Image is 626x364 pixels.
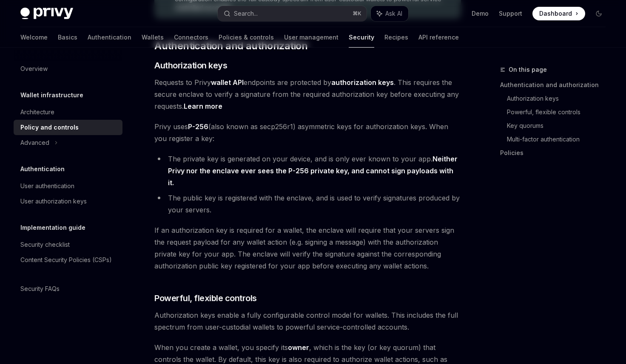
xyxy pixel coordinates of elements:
[385,9,402,18] span: Ask AI
[14,178,122,194] a: User authentication
[20,284,60,294] div: Security FAQs
[14,61,122,76] a: Overview
[14,237,122,252] a: Security checklist
[499,9,522,18] a: Support
[20,138,49,148] div: Advanced
[20,107,54,117] div: Architecture
[353,10,361,17] span: ⌘ K
[284,27,339,48] a: User management
[20,196,87,206] div: User authorization keys
[472,9,489,18] a: Demo
[142,27,164,48] a: Wallets
[20,122,79,133] div: Policy and controls
[219,27,274,48] a: Policies & controls
[509,65,547,75] span: On this page
[154,121,461,144] span: Privy uses (also known as secp256r1) asymmetric keys for authorization keys. When you register a ...
[184,102,222,111] a: Learn more
[14,281,122,296] a: Security FAQs
[211,78,244,87] a: wallet API
[288,343,309,352] strong: owner
[20,181,74,191] div: User authentication
[349,27,374,48] a: Security
[507,92,612,105] a: Authorization keys
[20,164,65,174] h5: Authentication
[500,146,612,160] a: Policies
[507,133,612,146] a: Multi-factor authentication
[418,27,459,48] a: API reference
[14,252,122,268] a: Content Security Policies (CSPs)
[154,153,461,189] li: The private key is generated on your device, and is only ever known to your app.
[507,105,612,119] a: Powerful, flexible controls
[539,9,572,18] span: Dashboard
[154,224,461,272] span: If an authorization key is required for a wallet, the enclave will require that your servers sign...
[168,155,458,187] strong: Neither Privy nor the enclave ever sees the P-256 private key, and cannot sign payloads with it.
[500,78,612,92] a: Authentication and authorization
[20,223,85,233] h5: Implementation guide
[88,27,131,48] a: Authentication
[234,8,258,19] div: Search...
[20,240,70,250] div: Security checklist
[371,6,408,21] button: Ask AI
[154,309,461,333] span: Authorization keys enable a fully configurable control model for wallets. This includes the full ...
[20,27,48,48] a: Welcome
[58,27,77,48] a: Basics
[188,122,208,131] a: P-256
[218,6,367,21] button: Search...⌘K
[384,27,408,48] a: Recipes
[154,192,461,216] li: The public key is registered with the enclave, and is used to verify signatures produced by your ...
[20,255,112,265] div: Content Security Policies (CSPs)
[532,7,585,20] a: Dashboard
[20,90,83,100] h5: Wallet infrastructure
[14,194,122,209] a: User authorization keys
[20,8,73,20] img: dark logo
[154,76,461,112] span: Requests to Privy endpoints are protected by . This requires the secure enclave to verify a signa...
[154,292,257,304] span: Powerful, flexible controls
[507,119,612,133] a: Key quorums
[14,120,122,135] a: Policy and controls
[154,59,227,71] span: Authorization keys
[331,78,394,87] strong: authorization keys
[14,104,122,120] a: Architecture
[592,7,606,20] button: Toggle dark mode
[174,27,208,48] a: Connectors
[20,64,48,74] div: Overview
